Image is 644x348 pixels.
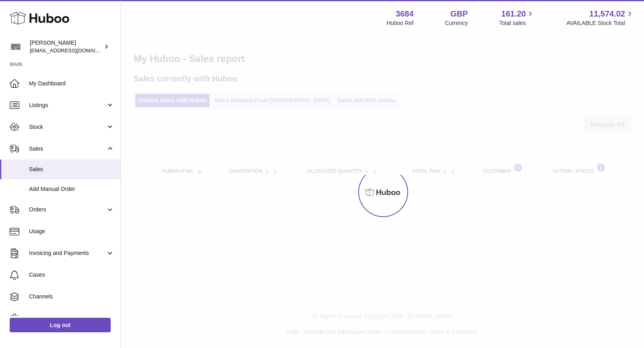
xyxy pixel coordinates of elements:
[589,8,625,19] span: 11,574.02
[387,19,414,27] div: Huboo Ref
[10,41,22,53] img: theinternationalventure@gmail.com
[450,8,468,19] strong: GBP
[29,123,106,131] span: Stock
[445,19,468,27] div: Currency
[30,39,102,54] div: [PERSON_NAME]
[566,19,634,27] span: AVAILABLE Stock Total
[29,249,106,257] span: Invoicing and Payments
[396,8,414,19] strong: 3684
[499,19,535,27] span: Total sales
[10,318,111,332] a: Log out
[29,315,114,322] span: Settings
[29,293,114,300] span: Channels
[566,8,634,27] a: 11,574.02 AVAILABLE Stock Total
[499,8,535,27] a: 161.20 Total sales
[29,101,106,109] span: Listings
[29,185,114,193] span: Add Manual Order
[29,228,114,235] span: Usage
[29,206,106,213] span: Orders
[29,166,114,173] span: Sales
[29,145,106,153] span: Sales
[29,80,114,87] span: My Dashboard
[501,8,526,19] span: 161.20
[30,47,118,54] span: [EMAIL_ADDRESS][DOMAIN_NAME]
[29,271,114,279] span: Cases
